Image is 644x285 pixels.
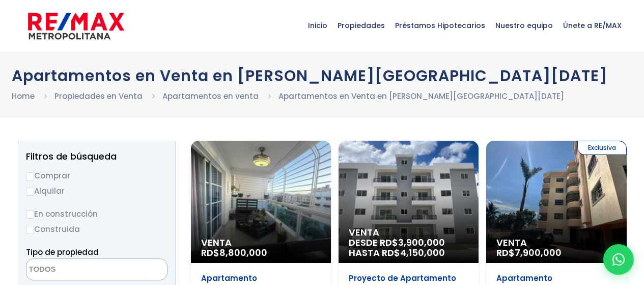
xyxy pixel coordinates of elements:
a: Propiedades en Venta [54,91,143,101]
span: Venta [496,238,616,248]
p: Proyecto de Apartamento [349,273,468,283]
span: Venta [349,227,468,238]
p: Apartamento [201,273,321,283]
textarea: Search [26,259,125,281]
span: RD$ [496,246,562,259]
input: Alquilar [26,188,34,196]
label: Alquilar [26,185,167,197]
span: Nuestro equipo [490,10,558,41]
span: 8,800,000 [219,246,267,259]
input: Comprar [26,172,34,180]
label: Construida [26,223,167,236]
span: Préstamos Hipotecarios [390,10,490,41]
span: DESDE RD$ [349,238,468,258]
a: Apartamentos en venta [162,91,259,101]
h1: Apartamentos en Venta en [PERSON_NAME][GEOGRAPHIC_DATA][DATE] [12,67,633,85]
img: remax-metropolitana-logo [28,11,124,41]
span: Únete a RE/MAX [558,10,627,41]
span: HASTA RD$ [349,248,468,258]
input: En construcción [26,211,34,219]
h2: Filtros de búsqueda [26,151,167,162]
span: 7,900,000 [515,246,562,259]
p: Apartamento [496,273,616,283]
span: Exclusiva [577,141,627,155]
span: 3,900,000 [398,236,445,249]
span: 4,150,000 [400,246,445,259]
a: Home [12,91,35,101]
span: Propiedades [332,10,390,41]
span: RD$ [201,246,267,259]
li: Apartamentos en Venta en [PERSON_NAME][GEOGRAPHIC_DATA][DATE] [278,90,564,102]
label: En construcción [26,208,167,220]
span: Tipo de propiedad [26,247,99,257]
input: Construida [26,226,34,234]
span: Inicio [303,10,332,41]
span: Venta [201,238,321,248]
label: Comprar [26,169,167,182]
